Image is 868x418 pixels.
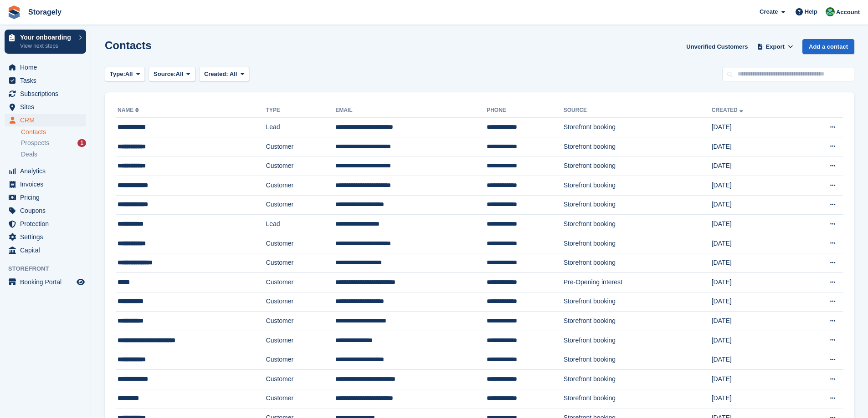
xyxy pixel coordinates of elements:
[564,312,712,331] td: Storefront booking
[712,107,745,113] a: Created
[266,176,336,195] td: Customer
[5,178,86,191] a: menu
[712,253,796,273] td: [DATE]
[335,103,487,118] th: Email
[5,165,86,177] a: menu
[266,195,336,215] td: Customer
[20,178,75,191] span: Invoices
[204,71,228,77] span: Created:
[266,350,336,370] td: Customer
[20,42,74,50] p: View next steps
[836,8,860,17] span: Account
[125,70,133,79] span: All
[826,7,835,16] img: Notifications
[5,244,86,257] a: menu
[20,74,75,87] span: Tasks
[5,217,86,230] a: menu
[266,331,336,350] td: Customer
[5,191,86,204] a: menu
[5,101,86,113] a: menu
[564,215,712,234] td: Storefront booking
[20,231,75,243] span: Settings
[564,103,712,118] th: Source
[21,150,86,159] a: Deals
[712,156,796,176] td: [DATE]
[21,150,37,159] span: Deals
[105,67,145,82] button: Type: All
[21,128,86,136] a: Contacts
[20,61,75,74] span: Home
[564,253,712,273] td: Storefront booking
[20,276,75,288] span: Booking Portal
[77,139,86,147] div: 1
[20,204,75,217] span: Coupons
[230,71,237,77] span: All
[118,107,141,113] a: Name
[5,87,86,100] a: menu
[564,331,712,350] td: Storefront booking
[712,234,796,253] td: [DATE]
[712,292,796,312] td: [DATE]
[712,312,796,331] td: [DATE]
[564,176,712,195] td: Storefront booking
[766,42,785,51] span: Export
[5,61,86,74] a: menu
[683,39,751,54] a: Unverified Customers
[7,5,21,19] img: stora-icon-8386f47178a22dfd0bd8f6a31ec36ba5ce8667c1dd55bd0f319d3a0aa187defe.svg
[5,30,86,54] a: Your onboarding View next steps
[266,369,336,389] td: Customer
[564,118,712,137] td: Storefront booking
[712,272,796,292] td: [DATE]
[712,350,796,370] td: [DATE]
[712,118,796,137] td: [DATE]
[805,7,817,16] span: Help
[564,350,712,370] td: Storefront booking
[564,234,712,253] td: Storefront booking
[8,264,91,273] span: Storefront
[5,114,86,126] a: menu
[105,39,152,51] h1: Contacts
[802,39,854,54] a: Add a contact
[176,70,184,79] span: All
[712,389,796,408] td: [DATE]
[266,272,336,292] td: Customer
[20,114,75,126] span: CRM
[564,389,712,408] td: Storefront booking
[564,137,712,156] td: Storefront booking
[564,156,712,176] td: Storefront booking
[5,74,86,87] a: menu
[25,5,65,20] a: Storagely
[266,137,336,156] td: Customer
[564,195,712,215] td: Storefront booking
[564,292,712,312] td: Storefront booking
[20,87,75,100] span: Subscriptions
[20,244,75,257] span: Capital
[266,389,336,408] td: Customer
[266,156,336,176] td: Customer
[564,369,712,389] td: Storefront booking
[20,101,75,113] span: Sites
[712,369,796,389] td: [DATE]
[199,67,249,82] button: Created: All
[760,7,778,16] span: Create
[266,292,336,312] td: Customer
[21,138,86,148] a: Prospects 1
[712,195,796,215] td: [DATE]
[712,176,796,195] td: [DATE]
[5,204,86,217] a: menu
[20,34,74,40] p: Your onboarding
[20,191,75,204] span: Pricing
[154,70,175,79] span: Source:
[712,331,796,350] td: [DATE]
[564,272,712,292] td: Pre-Opening interest
[266,118,336,137] td: Lead
[266,103,336,118] th: Type
[266,215,336,234] td: Lead
[5,276,86,288] a: menu
[266,234,336,253] td: Customer
[266,253,336,273] td: Customer
[149,67,195,82] button: Source: All
[5,231,86,243] a: menu
[266,312,336,331] td: Customer
[20,217,75,230] span: Protection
